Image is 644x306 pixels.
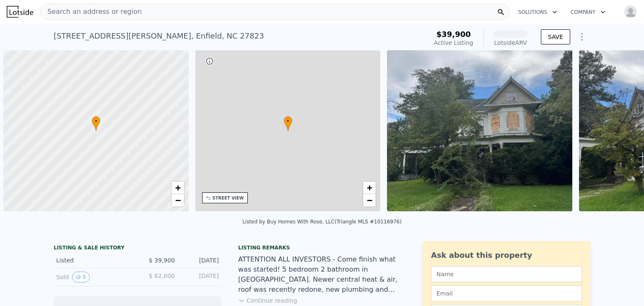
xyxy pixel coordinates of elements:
button: Show Options [574,29,590,45]
div: [DATE] [182,256,219,265]
div: Ask about this property [431,249,582,261]
a: Zoom in [363,182,376,194]
div: [STREET_ADDRESS][PERSON_NAME] , Enfield , NC 27823 [54,30,264,42]
button: View historical data [72,272,90,283]
div: Listed by Buy Homes With Rose, LLC (Triangle MLS #10116976) [242,219,402,225]
div: • [284,116,292,131]
span: • [92,117,100,125]
div: LISTING & SALE HISTORY [54,244,221,253]
img: Lotside [7,6,33,18]
span: − [367,195,372,205]
span: + [367,182,372,193]
a: Zoom out [363,194,376,207]
input: Name [431,266,582,282]
div: ATTENTION ALL INVESTORS - Come finish what was started! 5 bedroom 2 bathroom in [GEOGRAPHIC_DATA]... [238,254,406,295]
span: • [284,117,292,125]
img: Sale: 167522246 Parcel: 87171965 [387,50,572,211]
button: Continue reading [238,296,297,305]
span: $39,900 [436,30,471,39]
div: [DATE] [182,272,219,283]
span: Search an address or region [41,7,142,17]
img: avatar [624,5,637,18]
span: $ 62,000 [149,272,175,279]
span: + [175,182,180,193]
div: Lotside ARV [494,39,527,47]
button: Solutions [512,5,564,20]
button: SAVE [541,29,570,44]
span: − [175,195,180,205]
input: Email [431,285,582,301]
a: Zoom in [171,182,184,194]
a: Zoom out [171,194,184,207]
div: • [92,116,100,131]
div: STREET VIEW [213,195,244,201]
button: Company [564,5,612,20]
span: $ 39,900 [149,257,175,264]
div: Listing remarks [238,244,406,251]
div: Sold [56,272,131,283]
span: Active Listing [434,39,473,46]
div: Listed [56,256,131,265]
